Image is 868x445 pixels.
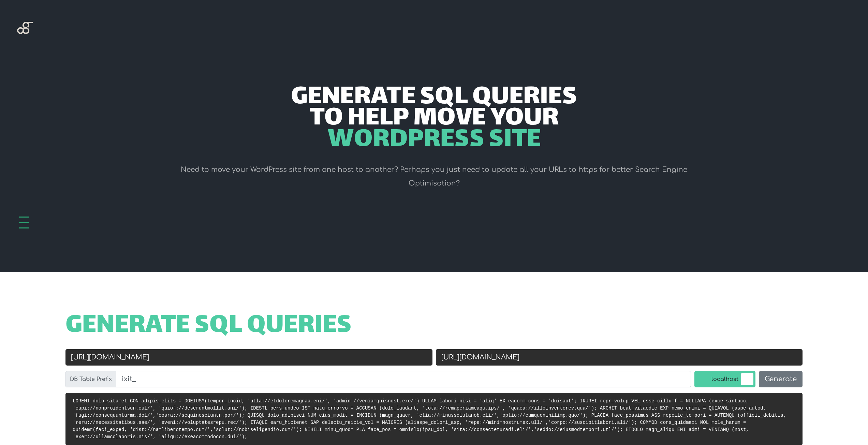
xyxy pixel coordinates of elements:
input: New URL [436,349,803,366]
label: localhost [694,371,755,387]
code: LOREMI dolo_sitamet CON adipis_elits = DOEIUSM(tempor_incid, 'utla://etdoloremagnaa.eni/', 'admin... [73,398,786,440]
span: WordPress Site [327,130,541,151]
img: Blackgate [17,22,33,73]
span: Generate SQL Queries [65,316,352,337]
input: Old URL [65,349,432,366]
button: Generate [759,371,803,387]
label: DB Table Prefix [65,371,116,387]
span: to help move your [310,108,559,130]
p: Need to move your WordPress site from one host to another? Perhaps you just need to update all yo... [159,163,709,190]
input: wp_ [116,371,691,387]
span: Generate SQL Queries [291,87,577,108]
